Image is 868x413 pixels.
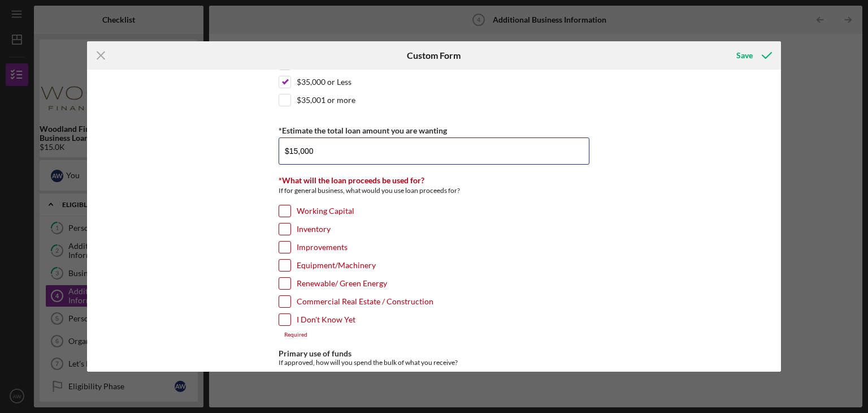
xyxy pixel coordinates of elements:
button: Save [725,44,781,67]
label: Renewable/ Green Energy [297,278,387,289]
label: Inventory [297,223,331,235]
div: Save [736,44,753,67]
label: $35,001 or more [297,94,355,106]
label: Equipment/Machinery [297,260,376,271]
label: Commercial Real Estate / Construction [297,296,433,307]
div: *What will the loan proceeds be used for? [279,176,589,185]
h6: Custom Form [407,50,461,61]
div: If for general business, what would you use loan proceeds for? [279,185,589,199]
label: Working Capital [297,205,354,217]
label: $35,000 or Less [297,76,351,88]
div: If approved, how will you spend the bulk of what you receive? [279,358,589,367]
div: Required [279,332,589,338]
label: I Don't Know Yet [297,314,355,325]
label: Improvements [297,242,348,253]
label: *Estimate the total loan amount you are wanting [279,126,447,135]
label: Primary use of funds [279,349,351,358]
